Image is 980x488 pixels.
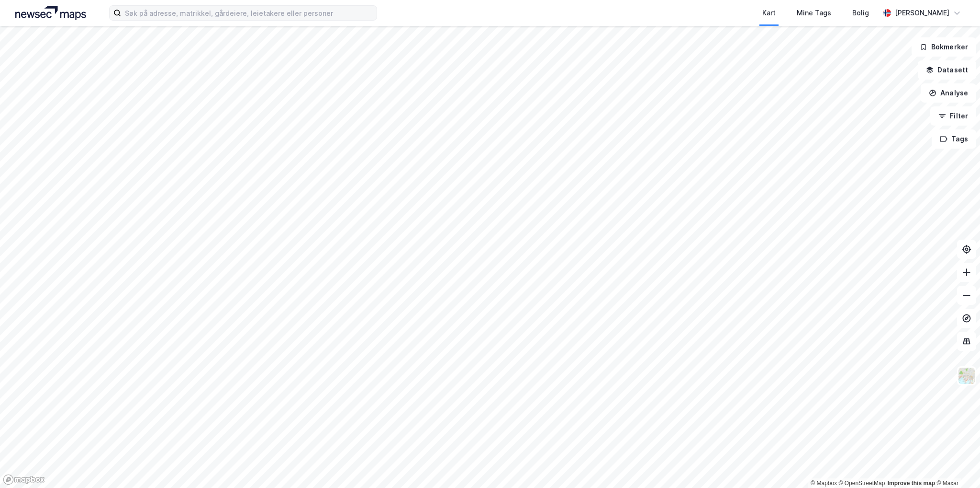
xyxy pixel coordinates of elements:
div: Kontrollprogram for chat [932,442,980,488]
div: Bolig [852,7,869,19]
button: Analyse [921,83,976,103]
a: OpenStreetMap [839,480,885,487]
button: Tags [932,129,976,149]
iframe: Chat Widget [932,442,980,488]
button: Bokmerker [912,37,976,57]
a: Mapbox homepage [3,474,45,485]
a: Mapbox [811,480,837,487]
button: Filter [930,106,976,126]
a: Improve this map [888,480,935,487]
div: Mine Tags [797,7,831,19]
div: Kart [762,7,776,19]
div: [PERSON_NAME] [895,7,949,19]
img: logo.a4113a55bc3d86da70a041830d287a7e.svg [15,6,86,20]
img: Z [958,367,976,385]
button: Datasett [918,60,976,80]
input: Søk på adresse, matrikkel, gårdeiere, leietakere eller personer [121,6,377,20]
